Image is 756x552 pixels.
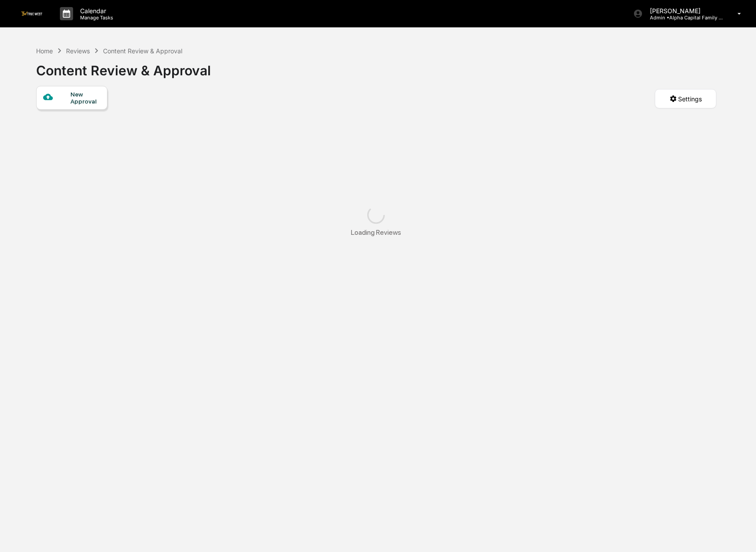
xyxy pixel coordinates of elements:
div: Home [36,47,53,55]
p: [PERSON_NAME] [643,7,725,15]
button: Settings [655,89,716,108]
p: Calendar [73,7,118,15]
div: Content Review & Approval [36,56,211,78]
div: Content Review & Approval [103,47,182,55]
div: Loading Reviews [351,228,401,237]
img: logo [21,11,42,15]
div: New Approval [70,91,100,105]
div: Reviews [66,47,90,55]
p: Manage Tasks [73,15,118,21]
p: Admin • Alpha Capital Family Office [643,15,725,21]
